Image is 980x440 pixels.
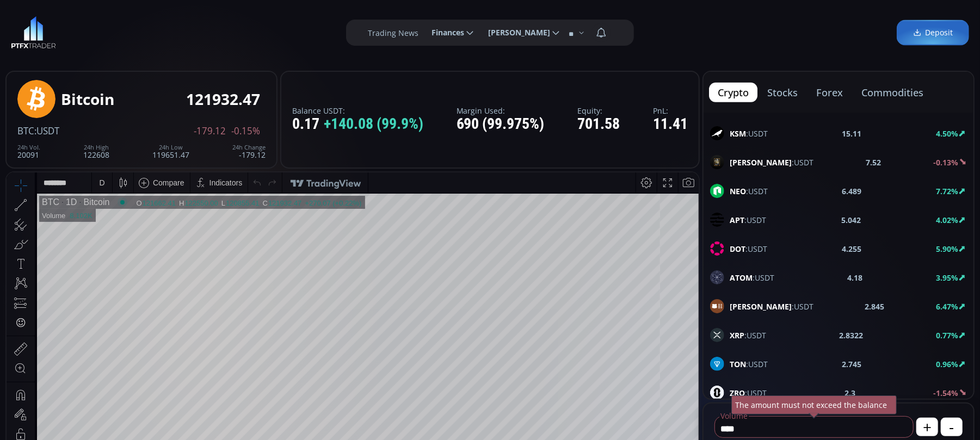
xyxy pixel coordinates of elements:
div: C [256,27,262,35]
div: Compare [146,6,178,15]
label: Balance USDT: [292,107,423,115]
span: +140.08 (99.9%) [324,116,423,133]
button: + [916,418,938,436]
b: XRP [730,330,744,340]
button: stocks [759,83,806,102]
div: 8.102K [63,39,85,47]
a: Deposit [897,20,969,46]
b: 4.50% [936,128,958,139]
button: commodities [853,83,932,102]
span: :USDT [730,243,767,255]
div: 11.41 [653,116,688,133]
b: 4.18 [848,272,863,283]
b: 4.02% [936,215,958,225]
span: :USDT [34,125,59,137]
b: 2.3 [845,387,855,399]
b: ATOM [730,272,753,283]
span: BTC [17,125,34,137]
div: 24h Low [152,144,189,151]
button: - [941,418,963,436]
div: Bitcoin [70,25,103,35]
div:  [10,145,19,156]
b: 6.47% [936,301,958,312]
b: 6.489 [842,185,862,197]
b: APT [730,215,744,225]
label: PnL: [653,107,688,115]
div: H [172,27,178,35]
b: 15.11 [842,128,862,139]
b: [PERSON_NAME] [730,301,792,312]
span: :USDT [730,128,768,139]
div: BTC [35,25,53,35]
b: ZRO [730,388,745,398]
b: TON [730,359,746,369]
span: -179.12 [194,126,226,136]
span: :USDT [730,185,768,197]
div: 119651.47 [152,144,189,159]
div: 20091 [17,144,40,159]
b: [PERSON_NAME] [730,157,792,168]
div: 24h Change [232,144,266,151]
img: LOGO [11,16,56,49]
div: 690 (99.975%) [457,116,545,133]
div: 24h High [83,144,109,151]
div: 121932.47 [186,91,260,108]
b: 5.90% [936,244,958,254]
span: :USDT [730,157,813,168]
label: Margin Used: [457,107,545,115]
b: 2.845 [865,301,885,312]
div: Bitcoin [61,91,114,108]
div: D [93,6,98,15]
div: O [130,27,135,35]
div: 120855.41 [219,27,252,35]
span: [PERSON_NAME] [480,22,550,44]
div: 0.17 [292,116,423,133]
b: -0.13% [933,157,958,168]
b: DOT [730,244,745,254]
div: 121662.41 [136,27,169,35]
b: -1.54% [933,388,958,398]
span: Finances [424,22,464,44]
div: 1D [53,25,70,35]
label: Equity: [577,107,620,115]
b: 3.95% [936,272,958,283]
label: Trading News [368,27,418,39]
span: :USDT [730,387,767,399]
span: :USDT [730,214,766,226]
div: +270.07 (+0.22%) [298,27,355,35]
span: :USDT [730,330,766,341]
span: :USDT [730,272,774,283]
div: The amount must not exceed the balance [731,395,897,414]
b: 7.52 [866,157,881,168]
b: 2.8322 [839,330,863,341]
span: :USDT [730,301,813,312]
div: 121932.47 [262,27,295,35]
button: crypto [709,83,757,102]
div: 122550.00 [178,27,211,35]
div: Volume [35,39,59,47]
b: 7.72% [936,186,958,196]
div: L [215,27,219,35]
b: NEO [730,186,746,196]
div: Indicators [203,6,236,15]
div: Market open [111,25,121,35]
b: 0.96% [936,359,958,369]
button: forex [808,83,852,102]
div: -179.12 [232,144,266,159]
b: 5.042 [841,214,861,226]
b: 4.255 [842,243,861,255]
b: 0.77% [936,330,958,340]
b: KSM [730,128,746,139]
div: 24h Vol. [17,144,40,151]
span: Deposit [913,27,953,39]
div: 701.58 [577,116,620,133]
span: :USDT [730,358,768,370]
span: -0.15% [231,126,260,136]
div: 122608 [83,144,109,159]
b: 2.745 [842,358,862,370]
